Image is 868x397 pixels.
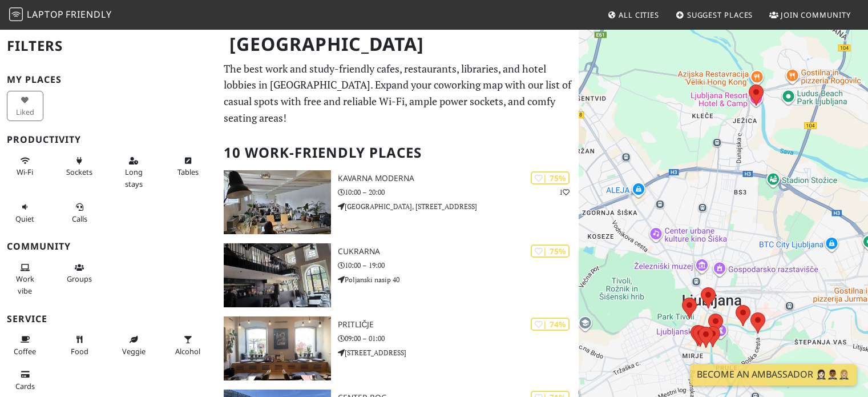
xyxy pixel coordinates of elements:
[61,151,98,182] button: Sockets
[619,10,659,20] span: All Cities
[7,198,43,228] button: Quiet
[690,364,857,386] a: Become an Ambassador 🤵🏻‍♀️🤵🏾‍♂️🤵🏼‍♀️
[7,241,210,252] h3: Community
[338,174,579,183] h3: Kavarna Moderna
[71,346,88,356] span: Food
[7,74,210,85] h3: My Places
[15,381,35,391] span: Credit cards
[220,29,576,60] h1: [GEOGRAPHIC_DATA]
[7,330,43,360] button: Coffee
[122,346,146,356] span: Veggie
[61,258,98,288] button: Groups
[7,258,43,300] button: Work vibe
[217,243,579,307] a: Cukrarna | 75% Cukrarna 10:00 – 19:00 Poljanski nasip 40
[7,151,43,182] button: Wi-Fi
[61,330,98,360] button: Food
[27,8,64,21] span: Laptop
[175,346,200,356] span: Alcohol
[7,314,210,324] h3: Service
[67,274,92,284] span: Group tables
[7,29,210,63] h2: Filters
[217,170,579,234] a: Kavarna Moderna | 75% 1 Kavarna Moderna 10:00 – 20:00 [GEOGRAPHIC_DATA], [STREET_ADDRESS]
[125,167,143,189] span: Long stays
[781,10,851,20] span: Join Community
[7,365,43,395] button: Cards
[177,167,199,177] span: Work-friendly tables
[224,316,330,380] img: Pritličje
[338,260,579,271] p: 10:00 – 19:00
[338,274,579,285] p: Poljanski nasip 40
[338,347,579,358] p: [STREET_ADDRESS]
[603,5,664,25] a: All Cities
[671,5,758,25] a: Suggest Places
[217,316,579,380] a: Pritličje | 74% Pritličje 09:00 – 01:00 [STREET_ADDRESS]
[338,247,579,256] h3: Cukrarna
[66,8,111,21] span: Friendly
[66,167,92,177] span: Power sockets
[16,274,34,295] span: People working
[169,330,206,360] button: Alcohol
[559,187,570,198] p: 1
[224,135,572,170] h2: 10 Work-Friendly Places
[765,5,855,25] a: Join Community
[17,167,33,177] span: Stable Wi-Fi
[224,61,572,126] p: The best work and study-friendly cafes, restaurants, libraries, and hotel lobbies in [GEOGRAPHIC_...
[15,214,34,224] span: Quiet
[338,320,579,330] h3: Pritličje
[338,187,579,198] p: 10:00 – 20:00
[61,198,98,228] button: Calls
[338,201,579,212] p: [GEOGRAPHIC_DATA], [STREET_ADDRESS]
[9,5,112,25] a: LaptopFriendly LaptopFriendly
[115,151,152,193] button: Long stays
[7,134,210,145] h3: Productivity
[224,170,330,234] img: Kavarna Moderna
[14,346,36,356] span: Coffee
[687,10,753,20] span: Suggest Places
[72,214,87,224] span: Video/audio calls
[338,333,579,344] p: 09:00 – 01:00
[115,330,152,360] button: Veggie
[169,151,206,182] button: Tables
[224,243,330,307] img: Cukrarna
[9,7,23,21] img: LaptopFriendly
[531,171,570,185] div: | 75%
[531,244,570,258] div: | 75%
[531,318,570,331] div: | 74%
